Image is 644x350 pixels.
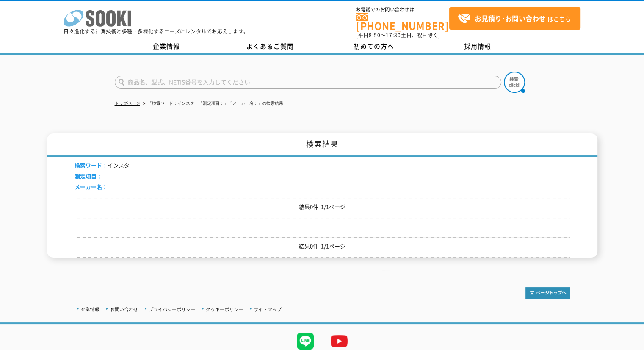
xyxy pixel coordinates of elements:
span: 8:50 [369,31,381,39]
input: 商品名、型式、NETIS番号を入力してください [115,76,501,89]
span: お電話でのお問い合わせは [356,7,449,12]
a: お見積り･お問い合わせはこちら [449,7,580,30]
a: [PHONE_NUMBER] [356,13,449,31]
a: 企業情報 [115,40,218,53]
a: 採用情報 [426,40,530,53]
span: 測定項目： [75,172,102,180]
li: インスタ [75,161,130,170]
img: トップページへ [525,287,570,299]
a: クッキーポリシー [206,307,243,312]
a: トップページ [115,101,140,106]
strong: お見積り･お問い合わせ [475,13,546,23]
span: 検索ワード： [75,161,108,169]
span: (平日 ～ 土日、祝日除く) [356,31,440,39]
span: はこちら [458,12,571,25]
p: 結果0件 1/1ページ [75,203,570,211]
span: 17:30 [386,31,401,39]
span: 初めての方へ [354,42,394,51]
li: 「検索ワード：インスタ」「測定項目：」「メーカー名：」の検索結果 [141,99,283,108]
img: btn_search.png [504,72,525,93]
a: サイトマップ [254,307,282,312]
a: 初めての方へ [322,40,426,53]
a: 企業情報 [81,307,100,312]
a: お問い合わせ [110,307,138,312]
a: よくあるご質問 [218,40,322,53]
a: プライバシーポリシー [149,307,195,312]
p: 日々進化する計測技術と多種・多様化するニーズにレンタルでお応えします。 [64,29,249,34]
p: 結果0件 1/1ページ [75,242,570,251]
span: メーカー名： [75,183,108,191]
h1: 検索結果 [47,133,597,157]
